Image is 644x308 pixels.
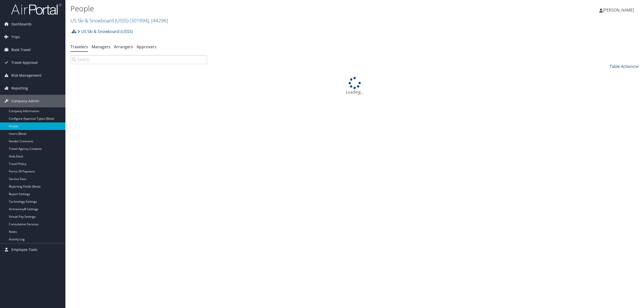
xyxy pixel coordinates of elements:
span: [PERSON_NAME] [603,7,634,13]
a: Travelers [70,44,88,50]
span: ( 301894 ) [130,17,149,24]
span: Risk Management [11,69,42,82]
a: Arrangers [114,44,133,50]
input: Search [70,55,207,64]
span: Trips [11,31,20,43]
span: Reporting [11,82,28,95]
img: airportal-logo.png [11,3,61,15]
div: Loading... [70,77,639,95]
a: US Ski & Snowboard (USSS) [70,17,168,24]
a: Managers [92,44,110,50]
span: Book Travel [11,43,31,56]
a: [PERSON_NAME] [599,3,639,18]
h1: People [70,3,450,14]
span: Dashboards [11,18,32,30]
span: Travel Approval [11,56,38,69]
a: US Ski & Snowboard (USSS) [77,26,133,36]
span: , [ 44296 ] [149,17,168,24]
span: Company Admin [11,95,39,107]
span: Employee Tools [11,243,37,256]
a: Table Actions [610,64,639,69]
a: Approvers [137,44,156,50]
